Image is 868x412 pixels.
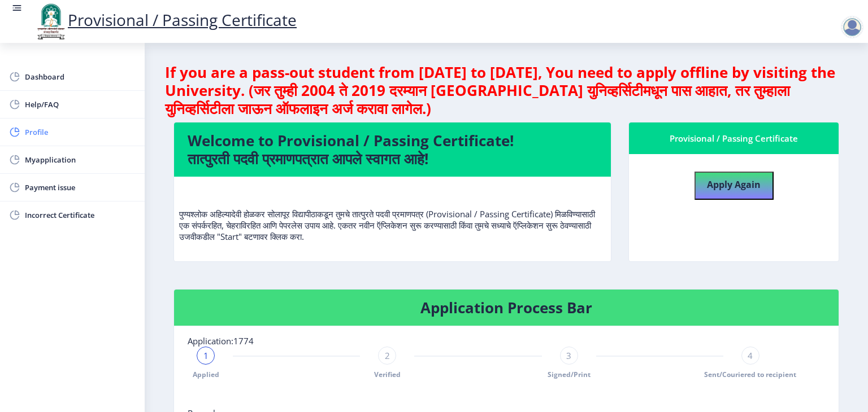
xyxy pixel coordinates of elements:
span: Dashboard [25,70,136,84]
span: Application:1774 [188,335,254,347]
span: Incorrect Certificate [25,208,136,222]
div: Provisional / Passing Certificate [643,132,825,145]
span: Payment issue [25,181,136,194]
span: Profile [25,125,136,139]
button: Apply Again [695,172,774,200]
b: Apply Again [707,178,761,191]
span: Help/FAQ [25,98,136,111]
h4: Application Process Bar [188,299,825,317]
span: Verified [374,370,401,379]
span: 1 [203,350,209,361]
span: 2 [385,350,390,361]
img: logo [34,2,68,41]
p: पुण्यश्लोक अहिल्यादेवी होळकर सोलापूर विद्यापीठाकडून तुमचे तात्पुरते पदवी प्रमाणपत्र (Provisional ... [179,186,606,242]
h4: Welcome to Provisional / Passing Certificate! तात्पुरती पदवी प्रमाणपत्रात आपले स्वागत आहे! [188,132,597,168]
a: Provisional / Passing Certificate [34,9,297,30]
span: 4 [748,350,753,361]
span: 3 [566,350,571,361]
span: Myapplication [25,153,136,166]
span: Sent/Couriered to recipient [704,370,796,379]
span: Signed/Print [548,370,591,379]
h4: If you are a pass-out student from [DATE] to [DATE], You need to apply offline by visiting the Un... [165,63,848,117]
span: Applied [193,370,219,379]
